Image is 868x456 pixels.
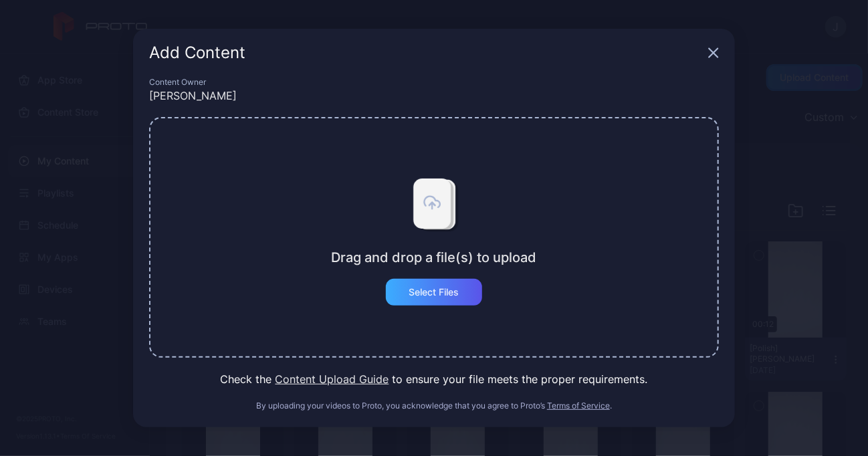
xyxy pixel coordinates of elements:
[386,279,482,306] button: Select Files
[149,88,719,104] div: [PERSON_NAME]
[149,77,719,88] div: Content Owner
[149,371,719,387] div: Check the to ensure your file meets the proper requirements.
[409,287,459,298] div: Select Files
[149,401,719,411] div: By uploading your videos to Proto, you acknowledge that you agree to Proto’s .
[332,249,537,265] div: Drag and drop a file(s) to upload
[276,371,389,387] button: Content Upload Guide
[149,45,703,61] div: Add Content
[547,401,610,411] button: Terms of Service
